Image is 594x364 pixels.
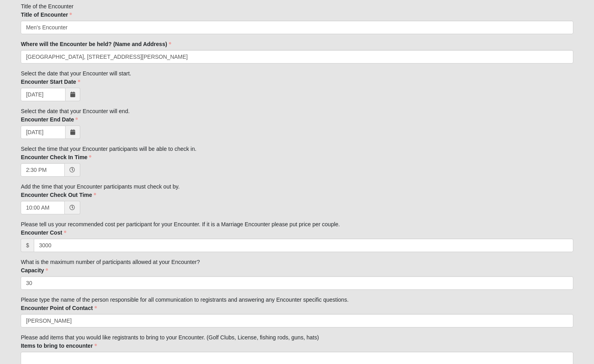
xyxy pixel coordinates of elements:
[21,239,34,252] span: $
[21,11,72,19] label: Title of Encounter
[21,191,96,199] label: Encounter Check Out Time
[21,342,97,350] label: Items to bring to encounter
[21,116,78,123] label: Encounter End Date
[21,229,66,237] label: Encounter Cost
[34,239,573,252] input: 0.00
[21,78,80,86] label: Encounter Start Date
[21,266,48,274] label: Capacity
[21,40,171,48] label: Where will the Encounter be held? (Name and Address)
[21,153,91,161] label: Encounter Check In Time
[21,304,97,312] label: Encounter Point of Contact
